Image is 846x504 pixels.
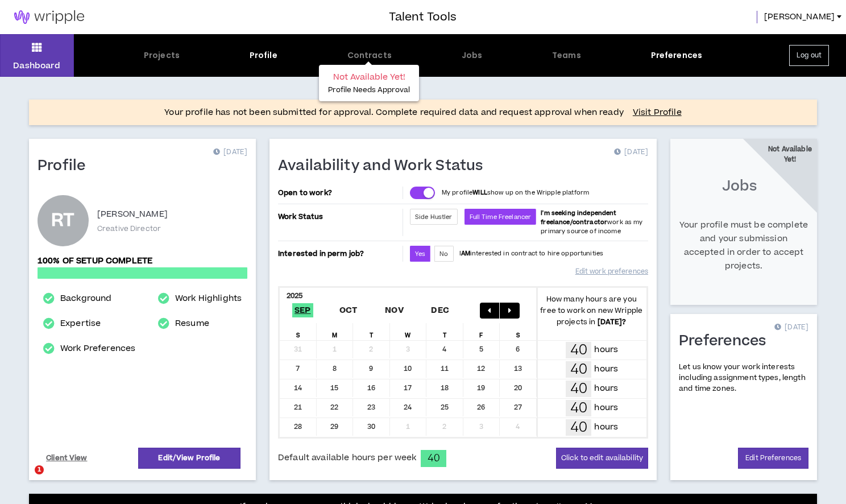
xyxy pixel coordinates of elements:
[324,85,414,99] p: Profile Needs Approval
[552,49,581,61] div: Teams
[774,322,808,333] p: [DATE]
[175,317,209,331] a: Resume
[594,382,618,395] p: hours
[97,224,161,234] p: Creative Director
[287,291,303,301] b: 2025
[462,49,483,61] div: Jobs
[679,332,775,350] h1: Preferences
[461,249,470,258] strong: AM
[541,209,616,226] b: I'm seeking independent freelance/contractor
[213,147,247,158] p: [DATE]
[44,448,89,468] a: Client View
[353,323,390,340] div: T
[429,303,451,317] span: Dec
[679,362,808,395] p: Let us know your work interests including assignment types, length and time zones.
[390,323,427,340] div: W
[60,342,135,356] a: Work Preferences
[594,402,618,414] p: hours
[138,448,240,469] a: Edit/View Profile
[442,188,589,197] p: My profile show up on the Wripple platform
[38,157,94,175] h1: Profile
[594,363,618,375] p: hours
[292,303,313,317] span: Sep
[35,465,44,474] span: 1
[250,49,277,61] div: Profile
[594,344,618,356] p: hours
[337,303,360,317] span: Oct
[541,209,642,236] span: work as my primary source of income
[97,208,168,221] p: [PERSON_NAME]
[11,465,39,493] iframe: Intercom live chat
[651,49,703,61] div: Preferences
[38,195,89,246] div: Robert T.
[472,188,487,197] strong: WILL
[278,157,492,175] h1: Availability and Work Status
[633,107,682,118] a: Visit Profile
[575,262,648,282] a: Edit work preferences
[415,250,425,258] span: Yes
[556,448,648,469] button: Click to edit availability
[738,448,808,469] a: Edit Preferences
[164,106,624,119] p: Your profile has not been submitted for approval. Complete required data and request approval whe...
[426,323,463,340] div: T
[13,60,60,72] p: Dashboard
[324,67,414,85] p: Not Available Yet!
[175,292,242,305] a: Work Highlights
[278,246,400,262] p: Interested in perm job?
[459,249,604,258] p: I interested in contract to hire opportunities
[278,452,416,464] span: Default available hours per week
[537,294,647,328] p: How many hours are you free to work on new Wripple projects in
[60,317,101,331] a: Expertise
[500,323,537,340] div: S
[789,45,829,66] button: Log out
[317,323,354,340] div: M
[614,147,648,158] p: [DATE]
[439,250,448,258] span: No
[280,323,317,340] div: S
[764,11,835,23] span: [PERSON_NAME]
[60,292,111,305] a: Background
[144,49,180,61] div: Projects
[463,323,500,340] div: F
[38,255,247,267] p: 100% of setup complete
[415,213,453,221] span: Side Hustler
[278,209,400,225] p: Work Status
[51,212,75,229] div: RT
[389,9,457,26] h3: Talent Tools
[594,421,618,433] p: hours
[383,303,406,317] span: Nov
[278,188,400,197] p: Open to work?
[347,49,392,61] div: Contracts
[598,317,627,327] b: [DATE] ?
